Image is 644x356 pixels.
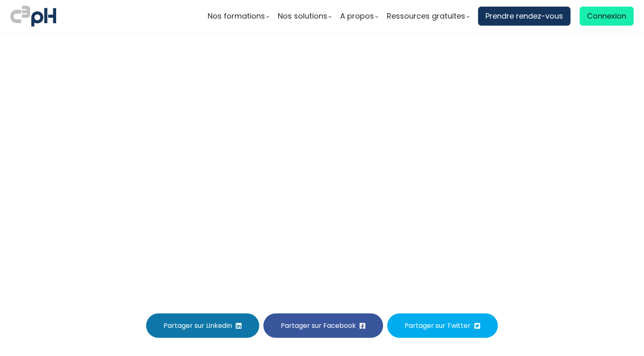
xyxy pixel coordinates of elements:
img: logo C3PH [10,4,56,28]
span: Partager sur LinkedIn [163,320,232,331]
span: Ressources gratuites [387,10,465,22]
span: A propos [340,10,374,22]
button: Partager sur Twitter [387,313,498,338]
a: Connexion [580,7,634,26]
button: Partager sur LinkedIn [146,313,259,338]
span: Connexion [587,10,626,22]
span: Prendre rendez-vous [485,10,563,22]
a: Prendre rendez-vous [478,7,571,26]
span: Nos formations [208,10,265,22]
span: Partager sur Facebook [281,320,356,331]
button: Partager sur Facebook [263,313,383,338]
span: Nos solutions [278,10,327,22]
span: Partager sur Twitter [405,320,471,331]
